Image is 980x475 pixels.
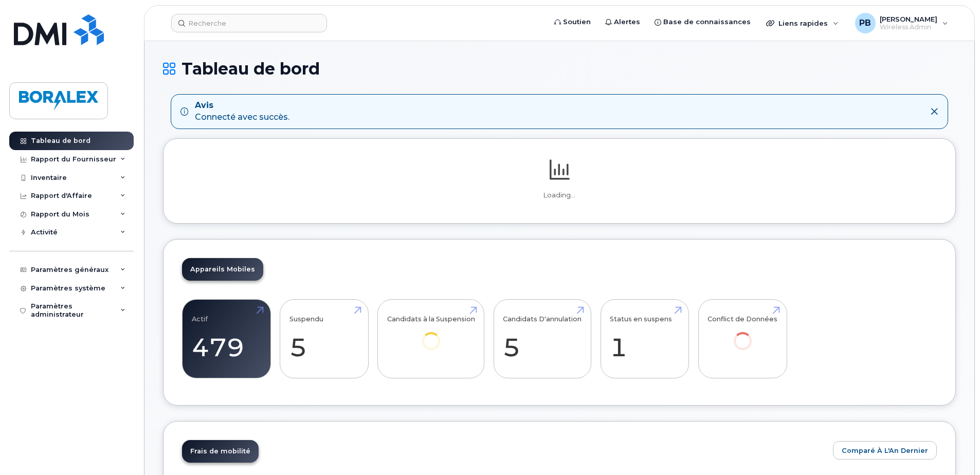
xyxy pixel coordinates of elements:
a: Actif 479 [192,305,261,373]
h1: Tableau de bord [163,60,956,78]
a: Suspendu 5 [289,305,359,373]
button: Comparé à l'An Dernier [833,441,937,460]
a: Candidats à la Suspension [387,305,475,364]
a: Appareils Mobiles [182,258,263,281]
p: Loading... [182,191,937,200]
a: Conflict de Données [707,305,777,364]
a: Candidats D'annulation 5 [503,305,582,373]
div: Connecté avec succès. [195,100,289,123]
a: Frais de mobilité [182,440,259,463]
a: Status en suspens 1 [610,305,679,373]
span: Comparé à l'An Dernier [842,446,928,455]
strong: Avis [195,100,289,112]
